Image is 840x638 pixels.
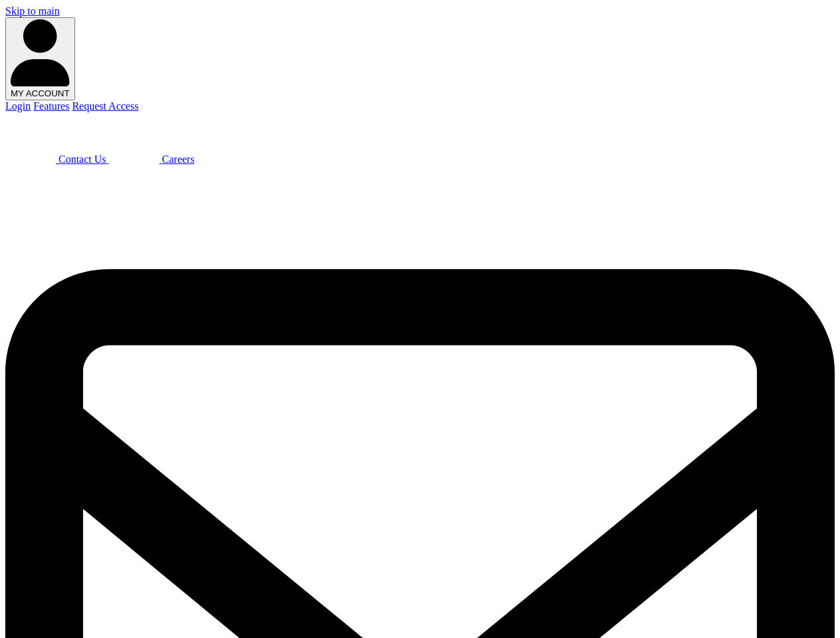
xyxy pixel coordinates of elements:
button: MY ACCOUNT [5,17,75,100]
img: Beacon Funding chat [5,112,56,163]
img: Beacon Funding Careers [109,112,160,163]
span: Careers [162,154,195,165]
a: Contact Us [5,154,109,165]
a: Careers [109,154,195,165]
a: Features [33,100,69,112]
a: Login [5,100,31,112]
a: Request Access [72,100,138,112]
a: Skip to main [5,5,60,17]
span: Contact Us [59,154,106,165]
